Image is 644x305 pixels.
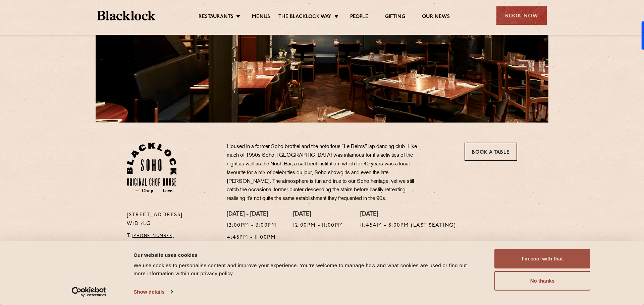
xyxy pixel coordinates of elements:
[494,249,590,269] button: I'm cool with that
[278,14,331,21] a: The Blacklock Way
[252,14,270,21] a: Menus
[293,221,343,230] p: 12:00pm - 11:00pm
[465,143,517,161] a: Book a Table
[97,11,155,20] img: BL_Textured_Logo-footer-cropped.svg
[133,251,479,259] div: Our website uses cookies
[60,287,118,297] a: Usercentrics Cookiebot - opens in a new window
[360,211,456,218] h4: [DATE]
[227,143,425,203] p: Housed in a former Soho brothel and the notorious “Le Reims” lap dancing club. Like much of 1950s...
[127,232,217,240] p: T:
[422,14,450,21] a: Our News
[127,211,217,228] p: [STREET_ADDRESS] W1D 7LG
[494,271,590,291] button: No thanks
[227,233,276,242] p: 4:45pm - 11:00pm
[133,287,172,297] a: Show details
[227,221,276,230] p: 12:00pm - 3:00pm
[199,14,233,21] a: Restaurants
[350,14,368,21] a: People
[293,211,343,218] h4: [DATE]
[127,143,177,193] img: Soho-stamp-default.svg
[132,234,174,238] a: [PHONE_NUMBER]
[360,221,456,230] p: 11:45am - 8:00pm (Last seating)
[385,14,405,21] a: Gifting
[133,261,479,278] div: We use cookies to personalise content and improve your experience. You're welcome to manage how a...
[496,6,547,25] div: Book Now
[227,211,276,218] h4: [DATE] - [DATE]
